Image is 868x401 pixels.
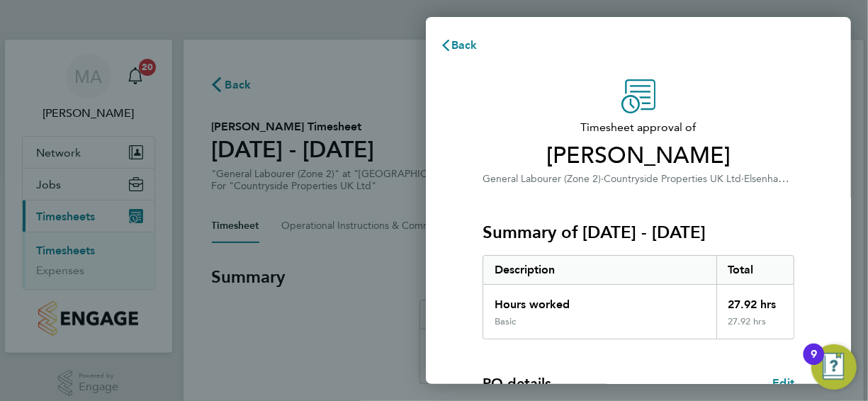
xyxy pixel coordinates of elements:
[716,285,794,316] div: 27.92 hrs
[811,344,857,390] button: Open Resource Center, 9 new notifications
[495,316,516,327] div: Basic
[451,38,478,52] span: Back
[483,256,716,284] div: Description
[772,375,794,392] a: Edit
[604,173,741,185] span: Countryside Properties UK Ltd
[811,354,817,373] div: 9
[483,255,794,339] div: Summary of 25 - 31 Aug 2025
[483,119,794,136] span: Timesheet approval of
[483,221,794,244] h3: Summary of [DATE] - [DATE]
[483,173,601,185] span: General Labourer (Zone 2)
[716,256,794,284] div: Total
[741,173,744,185] span: ·
[772,376,794,390] span: Edit
[601,173,604,185] span: ·
[483,285,716,316] div: Hours worked
[716,316,794,339] div: 27.92 hrs
[426,31,492,60] button: Back
[483,373,551,393] h4: PO details
[483,142,794,170] span: [PERSON_NAME]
